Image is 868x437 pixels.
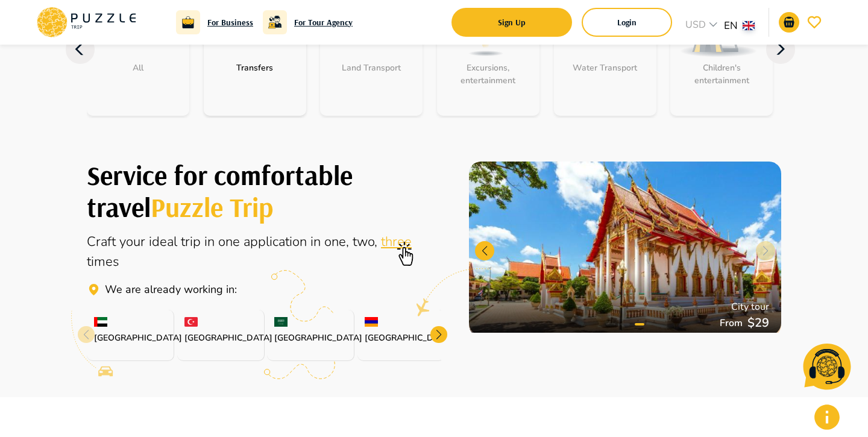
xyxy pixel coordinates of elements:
span: Craft [87,233,119,251]
span: one [218,233,244,251]
p: [GEOGRAPHIC_DATA] [365,332,437,344]
span: two, [353,233,381,251]
span: one, [324,233,353,251]
a: For Business [207,16,253,29]
div: USD [682,17,724,35]
p: EN [724,18,738,34]
button: go-to-basket-submit-button [779,12,799,33]
p: [GEOGRAPHIC_DATA] [274,332,347,344]
span: your [119,233,149,251]
p: $ [747,314,755,332]
p: From [720,316,747,330]
button: login [582,8,672,37]
button: signup [451,8,572,37]
span: in [204,233,218,251]
span: three [381,233,412,251]
p: City tour [731,300,769,314]
span: in [310,233,324,251]
span: application [244,233,310,251]
span: ideal [149,233,181,251]
div: Online aggregator of travel services to travel around the world. [87,232,441,272]
button: go-to-wishlist-submit-button [804,12,825,33]
p: Transfers [230,61,279,74]
img: lang [743,21,755,30]
p: [GEOGRAPHIC_DATA] [184,332,257,344]
p: 29 [755,314,769,332]
span: trip [181,233,204,251]
h1: Create your perfect trip with Puzzle Trip. [87,159,441,222]
span: times [87,253,119,271]
p: [GEOGRAPHIC_DATA] [94,332,166,344]
a: For Tour Agency [294,16,353,29]
p: Travel Service Puzzle Trip [105,281,237,298]
span: Puzzle Trip [151,190,274,224]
